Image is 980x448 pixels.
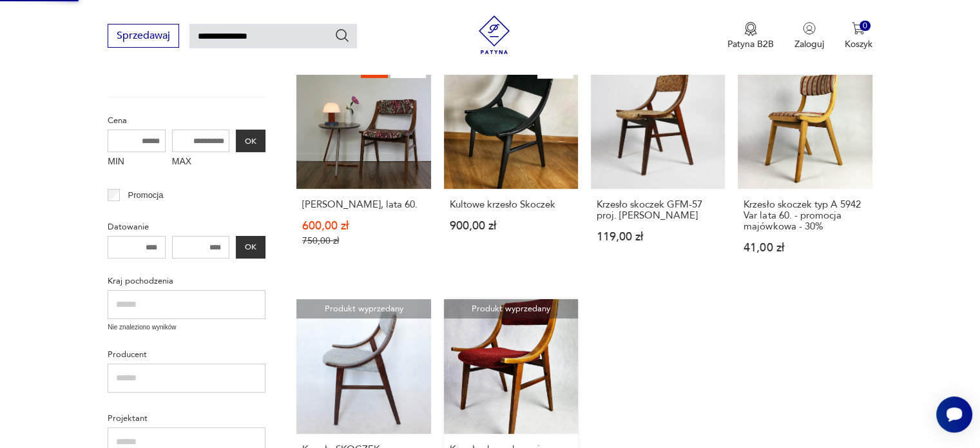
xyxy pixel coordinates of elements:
[597,231,719,242] p: 119,00 zł
[108,411,265,425] p: Projektant
[845,22,872,50] button: 0Koszyk
[236,236,265,258] button: OK
[236,130,265,152] button: OK
[108,152,166,173] label: MIN
[744,199,866,232] h3: Krzesło skoczek typ A 5942 Var lata 60. - promocja majówkowa - 30%
[444,55,578,278] a: KlasykKultowe krzesło SkoczekKultowe krzesło Skoczek900,00 zł
[794,22,824,50] button: Zaloguj
[845,38,872,50] p: Koszyk
[738,55,872,278] a: Produkt wyprzedanyKrzesło skoczek typ A 5942 Var lata 60. - promocja majówkowa - 30%Krzesło skocz...
[108,113,265,128] p: Cena
[108,347,265,362] p: Producent
[172,152,230,173] label: MAX
[860,21,870,32] div: 0
[108,24,179,48] button: Sprzedawaj
[108,32,179,41] a: Sprzedawaj
[296,55,430,278] a: SaleKlasykKrzesło Skoczek, lata 60.[PERSON_NAME], lata 60.600,00 zł750,00 zł
[803,22,816,35] img: Ikonka użytkownika
[302,199,425,210] h3: [PERSON_NAME], lata 60.
[591,55,725,278] a: Produkt wyprzedanyKrzesło skoczek GFM-57 proj. Juliusz KędziorekKrzesło skoczek GFM-57 proj. [PER...
[334,28,350,43] button: Szukaj
[128,188,164,202] p: Promocja
[727,22,774,50] button: Patyna B2B
[475,15,514,54] img: Patyna - sklep z meblami i dekoracjami vintage
[108,220,265,234] p: Datowanie
[108,274,265,288] p: Kraj pochodzenia
[727,38,774,50] p: Patyna B2B
[852,22,865,35] img: Ikona koszyka
[744,22,757,36] img: Ikona medalu
[936,396,972,433] iframe: Smartsupp widget button
[450,199,572,210] h3: Kultowe krzesło Skoczek
[108,322,265,333] p: Nie znaleziono wyników
[302,235,425,246] p: 750,00 zł
[727,22,774,50] a: Ikona medaluPatyna B2B
[302,220,425,231] p: 600,00 zł
[744,242,866,253] p: 41,00 zł
[794,38,824,50] p: Zaloguj
[450,220,572,231] p: 900,00 zł
[597,199,719,221] h3: Krzesło skoczek GFM-57 proj. [PERSON_NAME]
